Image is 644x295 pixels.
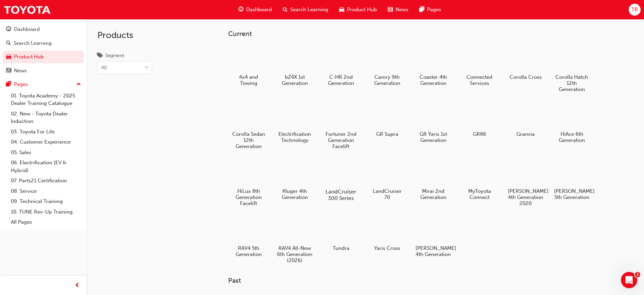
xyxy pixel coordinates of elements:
h5: [PERSON_NAME] 4th Generation 2020 [508,188,544,206]
a: MyToyota Connect [459,157,500,203]
button: DashboardSearch LearningProduct HubNews [3,22,84,78]
a: pages-iconPages [414,3,446,17]
h5: Connected Services [462,74,497,86]
span: down-icon [144,63,149,72]
a: Tundra [320,214,361,254]
h5: Kluger 4th Generation [277,188,313,200]
a: Connected Services [459,43,500,89]
a: [PERSON_NAME] 4th Generation 2020 [505,157,546,209]
a: Coaster 4th Generation [413,43,454,89]
a: 04. Customer Experience [8,137,84,147]
h5: RAV4 All-New 6th Generation (2026) [277,245,313,263]
span: search-icon [283,5,288,14]
h5: GR Supra [369,131,405,137]
a: 08. Service [8,186,84,197]
div: News [14,67,27,75]
a: GR Yaris 1st Generation [413,100,454,146]
span: pages-icon [419,5,424,14]
button: TB [629,4,641,16]
a: car-iconProduct Hub [334,3,382,17]
a: 03. Toyota For Life [8,127,84,137]
span: news-icon [6,68,11,74]
a: 05. Sales [8,147,84,158]
span: Product Hub [347,6,377,14]
div: Segment [105,52,124,59]
div: Pages [14,80,28,88]
h5: Granvia [508,131,544,137]
a: 06. Electrification (EV & Hybrid) [8,158,84,176]
span: search-icon [6,40,11,47]
span: Dashboard [246,6,272,14]
a: Corolla Cross [505,43,546,82]
a: 09. Technical Training [8,196,84,207]
h2: Products [97,30,152,41]
h5: [PERSON_NAME] 4th Generation [416,245,451,257]
span: pages-icon [6,81,11,88]
button: Pages [3,78,84,91]
h3: Past [228,277,614,284]
a: Mirai 2nd Generation [413,157,454,203]
span: news-icon [388,5,393,14]
h5: Electrification Technology [277,131,313,143]
span: car-icon [339,5,344,14]
div: Search Learning [14,39,52,47]
h5: LandCruiser 70 [369,188,405,200]
a: 4x4 and Towing [228,43,269,89]
img: Trak [3,2,51,17]
h5: Corolla Sedan 12th Generation [231,131,266,149]
div: All [101,64,107,72]
h5: Fortuner 2nd Generation Facelift [323,131,359,149]
span: tags-icon [97,53,103,59]
a: Yaris Cross [367,214,407,254]
h5: GR Yaris 1st Generation [416,131,451,143]
a: LandCruiser 70 [367,157,407,203]
a: guage-iconDashboard [233,3,277,17]
a: 02. New - Toyota Dealer Induction [8,109,84,127]
h5: bZ4X 1st Generation [277,74,313,86]
h5: LandCruiser 300 Series [322,188,360,201]
a: [PERSON_NAME] 4th Generation [413,214,454,260]
a: LandCruiser 300 Series [320,157,361,203]
a: News [3,64,84,77]
a: GR Supra [367,100,407,140]
div: Dashboard [14,25,40,33]
a: RAV4 All-New 6th Generation (2026) [274,214,315,266]
a: 01. Toyota Academy - 2025 Dealer Training Catalogue [8,91,84,109]
span: News [395,6,408,14]
h5: 4x4 and Towing [231,74,266,86]
span: 1 [635,272,640,277]
a: HiLux 8th Generation Facelift [228,157,269,209]
a: search-iconSearch Learning [277,3,334,17]
h5: Corolla Cross [508,74,544,80]
h5: Yaris Cross [369,245,405,251]
a: Camry 9th Generation [367,43,407,89]
span: up-icon [76,80,81,89]
a: Corolla Hatch 12th Generation [551,43,592,95]
a: Granvia [505,100,546,140]
a: bZ4X 1st Generation [274,43,315,89]
h5: C-HR 2nd Generation [323,74,359,86]
span: guage-icon [6,26,11,33]
a: [PERSON_NAME] 5th Generation [551,157,592,203]
a: GR86 [459,100,500,140]
a: Fortuner 2nd Generation Facelift [320,100,361,152]
a: HiAce 6th Generation [551,100,592,146]
a: Product Hub [3,51,84,63]
h5: GR86 [462,131,497,137]
h5: [PERSON_NAME] 5th Generation [554,188,590,200]
a: C-HR 2nd Generation [320,43,361,89]
h5: HiAce 6th Generation [554,131,590,143]
a: Search Learning [3,37,84,50]
h5: Camry 9th Generation [369,74,405,86]
h5: HiLux 8th Generation Facelift [231,188,266,206]
h5: Mirai 2nd Generation [416,188,451,200]
span: Pages [427,6,441,14]
a: Electrification Technology [274,100,315,146]
iframe: Intercom live chat [621,272,637,288]
a: RAV4 5th Generation [228,214,269,260]
a: 07. Parts21 Certification [8,176,84,186]
span: Search Learning [290,6,328,14]
a: 10. TUNE Rev-Up Training [8,207,84,217]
